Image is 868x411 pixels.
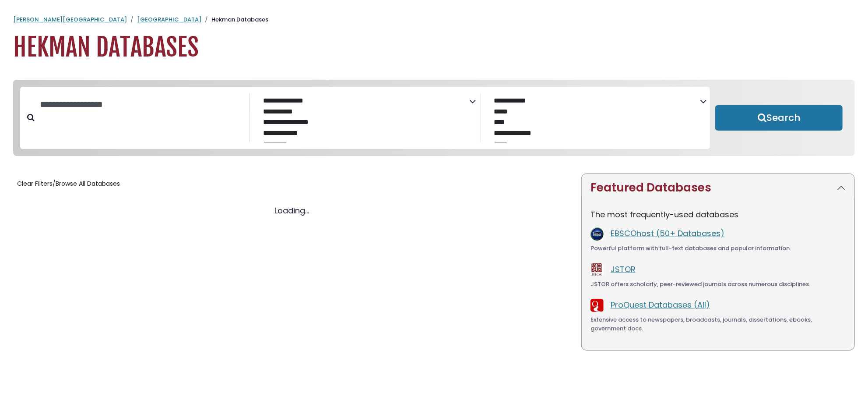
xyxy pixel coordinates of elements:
select: Database Subject Filter [257,95,469,142]
h1: Hekman Databases [13,33,855,62]
div: Extensive access to newspapers, broadcasts, journals, dissertations, ebooks, government docs. [590,315,846,333]
div: Powerful platform with full-text databases and popular information. [590,244,846,253]
input: Search database by title or keyword [35,97,249,112]
a: JSTOR [611,264,636,275]
div: Loading... [13,205,571,216]
a: EBSCOhost (50+ Databases) [611,228,724,239]
p: The most frequently-used databases [590,209,846,220]
button: Clear Filters/Browse All Databases [13,177,124,191]
button: Featured Databases [582,174,854,202]
a: [GEOGRAPHIC_DATA] [137,15,201,24]
li: Hekman Databases [201,15,268,24]
select: Database Vendors Filter [488,95,700,142]
nav: breadcrumb [13,15,855,24]
button: Submit for Search Results [715,105,843,131]
nav: Search filters [13,80,855,156]
a: [PERSON_NAME][GEOGRAPHIC_DATA] [13,15,127,24]
a: ProQuest Databases (All) [611,299,710,310]
div: JSTOR offers scholarly, peer-reviewed journals across numerous disciplines. [590,280,846,289]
